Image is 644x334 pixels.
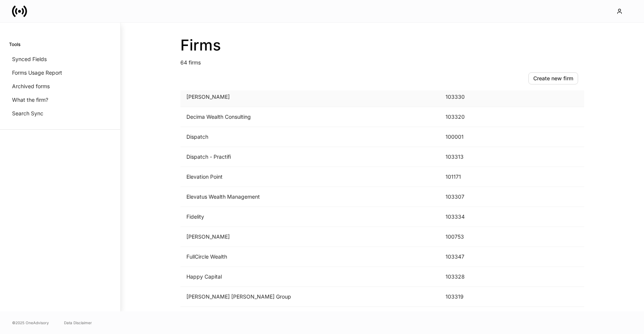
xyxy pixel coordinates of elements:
span: © 2025 OneAdvisory [12,320,49,326]
td: Elevatus Wealth Management [180,187,440,207]
td: Dispatch [180,127,440,147]
p: 64 firms [180,54,584,66]
td: Fidelity [180,207,440,227]
td: 100001 [440,127,497,147]
td: [PERSON_NAME] [180,227,440,247]
div: Create new firm [533,75,573,82]
td: 101171 [440,167,497,187]
td: 103328 [440,267,497,287]
p: Archived forms [12,83,50,90]
p: Search Sync [12,110,43,117]
td: 103319 [440,287,497,307]
button: Create new firm [528,72,578,84]
td: 103334 [440,207,497,227]
p: Forms Usage Report [12,69,62,77]
td: [PERSON_NAME] [PERSON_NAME] Group [180,287,440,307]
td: 103320 [440,107,497,127]
td: FullCircle Wealth [180,247,440,267]
p: What the firm? [12,96,48,104]
td: 100753 [440,227,497,247]
td: Elevation Point [180,167,440,187]
a: Data Disclaimer [64,320,92,326]
p: Synced Fields [12,55,47,63]
td: Decima Wealth Consulting [180,107,440,127]
a: Synced Fields [9,52,111,66]
td: Dispatch - Practifi [180,147,440,167]
td: 103307 [440,187,497,207]
td: Happy Capital [180,267,440,287]
td: 103347 [440,247,497,267]
td: 100081 [440,307,497,327]
a: Archived forms [9,80,111,93]
a: Forms Usage Report [9,66,111,80]
h2: Firms [180,36,584,54]
a: Search Sync [9,107,111,120]
h6: Tools [9,41,20,48]
a: What the firm? [9,93,111,107]
td: [PERSON_NAME] [180,87,440,107]
td: 103313 [440,147,497,167]
td: 103330 [440,87,497,107]
td: KD [180,307,440,327]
